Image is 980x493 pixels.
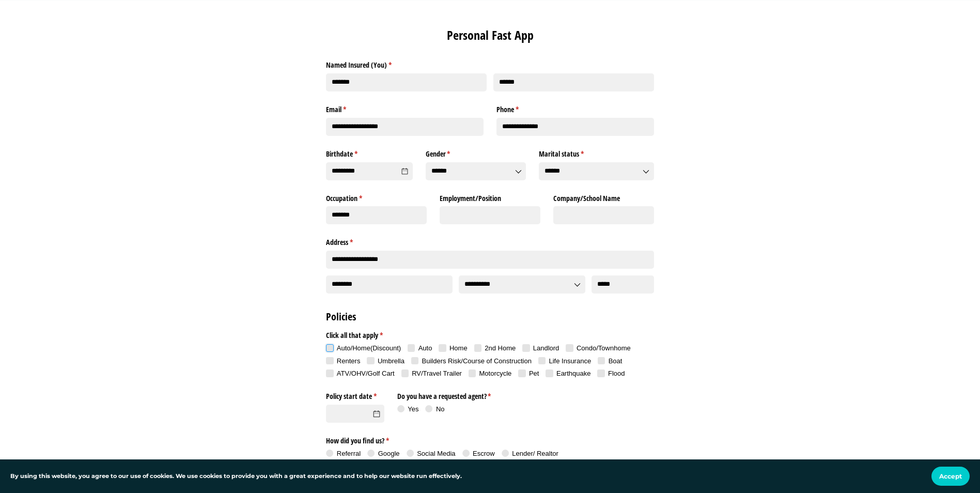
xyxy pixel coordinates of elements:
[337,450,361,457] span: Referral
[326,101,484,115] label: Email
[326,73,487,91] input: First
[512,450,558,457] span: Lender/​ Realtor
[337,357,361,365] span: Renters
[378,357,405,365] span: Umbrella
[496,101,654,115] label: Phone
[326,234,654,248] legend: Address
[326,57,654,70] legend: Named Insured (You)
[326,251,654,269] input: Address Line 1
[422,357,532,365] span: Builders Risk/​Course of Construction
[485,344,516,352] span: 2nd Home
[326,388,384,402] label: Policy start date
[479,369,512,377] span: Motorcycle
[459,275,585,294] input: State
[10,472,462,481] p: By using this website, you agree to our use of cookies. We use cookies to provide you with a grea...
[326,190,427,203] label: Occupation
[608,369,625,377] span: Flood
[326,310,654,324] h2: Policies
[326,145,412,159] label: Birthdate
[326,433,583,446] legend: How did you find us?
[337,344,401,352] span: Auto/​Home(Discount)
[553,190,654,203] label: Company/​School Name
[493,73,654,91] input: Last
[529,369,539,377] span: Pet
[326,344,654,381] div: checkbox-group
[436,405,445,413] span: No
[326,327,654,341] legend: Click all that apply
[556,369,591,377] span: Earthquake
[473,450,495,457] span: Escrow
[408,405,418,413] span: Yes
[931,467,970,486] button: Accept
[337,369,395,377] span: ATV/​OHV/​Golf Cart
[533,344,559,352] span: Landlord
[326,26,654,44] h1: Personal Fast App
[577,344,631,352] span: Condo/​Townhome
[939,472,962,480] span: Accept
[426,145,526,159] label: Gender
[592,275,654,294] input: Zip Code
[412,369,462,377] span: RV/​Travel Trailer
[449,344,468,352] span: Home
[539,145,654,159] label: Marital status
[609,357,623,365] span: Boat
[417,450,455,457] span: Social Media
[378,450,400,457] span: Google
[326,275,452,294] input: City
[418,344,432,352] span: Auto
[397,388,498,402] legend: Do you have a requested agent?
[549,357,591,365] span: Life Insurance
[440,190,540,203] label: Employment/​Position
